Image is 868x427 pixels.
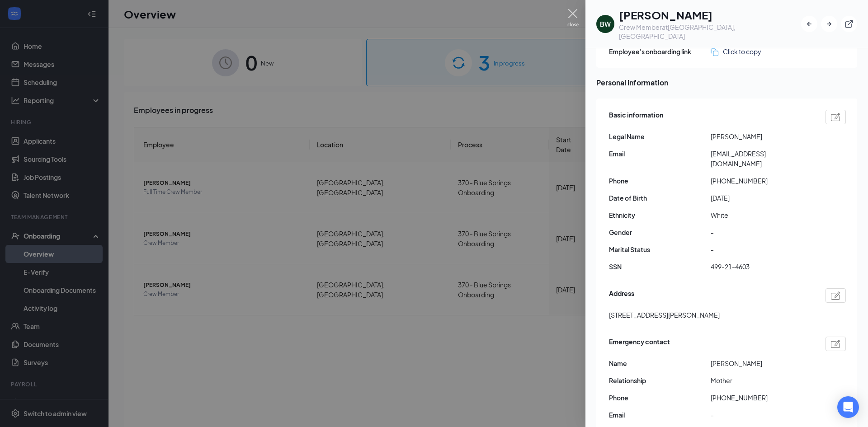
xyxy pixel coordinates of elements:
span: Marital Status [609,244,711,254]
span: Address [609,288,634,303]
svg: ExternalLink [844,19,854,28]
span: Ethnicity [609,210,711,220]
span: - [711,227,812,237]
div: Open Intercom Messenger [837,396,859,418]
span: Mother [711,375,812,385]
span: [DATE] [711,193,812,203]
span: Legal Name [609,131,711,141]
span: 499-21-4603 [711,262,812,272]
span: [PHONE_NUMBER] [711,393,812,403]
span: [PHONE_NUMBER] [711,176,812,186]
span: Date of Birth [609,193,711,203]
span: - [711,244,812,254]
img: click-to-copy.71757273a98fde459dfc.svg [711,48,718,56]
button: Click to copy [711,47,761,56]
span: Email [609,149,711,159]
span: Phone [609,393,711,403]
span: Employee's onboarding link [609,47,711,56]
span: Emergency contact [609,337,670,351]
span: [STREET_ADDRESS][PERSON_NAME] [609,310,720,320]
button: ArrowRight [821,16,837,32]
span: Name [609,358,711,368]
div: Crew Member at [GEOGRAPHIC_DATA], [GEOGRAPHIC_DATA] [619,23,801,41]
span: [EMAIL_ADDRESS][DOMAIN_NAME] [711,149,812,169]
svg: ArrowRight [825,19,834,28]
span: [PERSON_NAME] [711,131,812,141]
span: Gender [609,227,711,237]
span: SSN [609,262,711,272]
span: Email [609,410,711,420]
span: Relationship [609,375,711,385]
h1: [PERSON_NAME] [619,7,801,23]
button: ExternalLink [841,16,857,32]
span: White [711,210,812,220]
span: Phone [609,176,711,186]
span: - [711,410,812,420]
span: Personal information [596,77,857,88]
button: ArrowLeftNew [801,16,817,32]
span: Basic information [609,110,663,124]
svg: ArrowLeftNew [805,19,814,28]
div: BW [600,19,611,28]
span: [PERSON_NAME] [711,358,812,368]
